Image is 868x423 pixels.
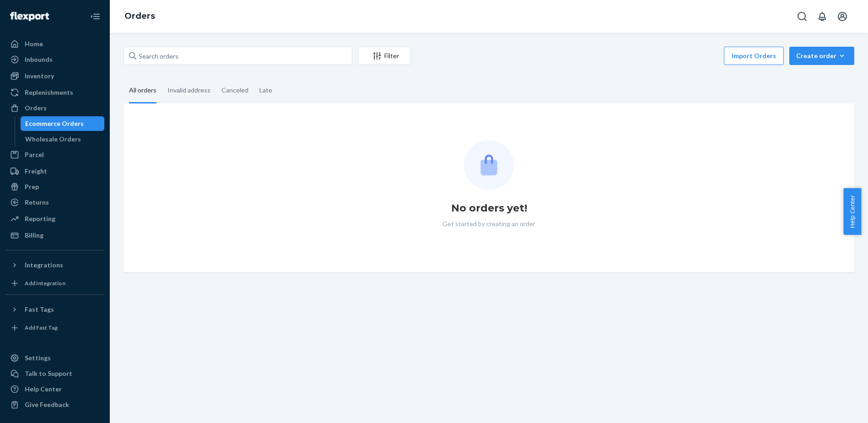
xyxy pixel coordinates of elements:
a: Inbounds [5,52,104,67]
div: Canceled [221,78,248,102]
div: Settings [25,353,51,363]
a: Inventory [5,69,104,83]
button: Create order [789,47,854,65]
div: Add Integration [25,279,65,287]
button: Import Orders [724,47,784,65]
div: Returns [25,198,49,207]
button: Help Center [843,188,861,235]
a: Ecommerce Orders [21,116,105,131]
div: Invalid address [167,78,210,102]
img: Empty list [464,140,514,190]
a: Prep [5,179,104,194]
a: Settings [5,351,104,365]
div: Add Fast Tag [25,324,58,331]
a: Freight [5,164,104,179]
div: Inventory [25,71,54,81]
div: Give Feedback [25,400,69,409]
a: Add Integration [5,276,104,291]
a: Orders [5,101,104,115]
button: Fast Tags [5,302,104,317]
a: Billing [5,228,104,243]
div: Inbounds [25,55,53,64]
a: Reporting [5,211,104,226]
div: Replenishments [25,88,73,97]
h1: No orders yet! [451,201,527,216]
button: Give Feedback [5,397,104,412]
div: Ecommerce Orders [25,119,84,128]
button: Integrations [5,258,104,272]
div: Freight [25,167,47,176]
div: Talk to Support [25,369,72,378]
button: Talk to Support [5,366,104,381]
div: Orders [25,103,47,113]
div: All orders [129,78,156,103]
a: Add Fast Tag [5,320,104,335]
img: Flexport logo [10,12,49,21]
div: Fast Tags [25,305,54,314]
div: Wholesale Orders [25,135,81,144]
div: Reporting [25,214,55,223]
div: Late [259,78,272,102]
div: Help Center [25,385,62,394]
div: Billing [25,231,43,240]
p: Get started by creating an order [442,219,535,228]
a: Orders [124,11,155,21]
button: Open notifications [813,7,831,26]
div: Filter [358,51,410,60]
a: Wholesale Orders [21,132,105,146]
a: Home [5,37,104,51]
a: Help Center [5,382,104,396]
button: Open Search Box [793,7,811,26]
div: Home [25,39,43,49]
ol: breadcrumbs [117,3,162,30]
a: Replenishments [5,85,104,100]
a: Returns [5,195,104,210]
div: Parcel [25,150,44,159]
button: Open account menu [833,7,852,26]
a: Parcel [5,147,104,162]
div: Prep [25,182,39,191]
button: Filter [358,47,411,65]
div: Create order [796,51,847,60]
input: Search orders [124,47,352,65]
div: Integrations [25,260,63,270]
button: Close Navigation [86,7,104,26]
